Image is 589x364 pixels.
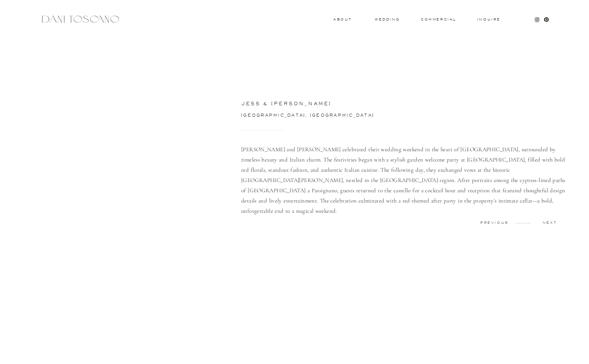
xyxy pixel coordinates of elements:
a: Inquire [477,18,501,22]
p: [PERSON_NAME] and [PERSON_NAME] celebrated their wedding weekend in the heart of [GEOGRAPHIC_DATA... [241,144,568,214]
a: previous [476,221,513,225]
h3: jess & [PERSON_NAME] [241,101,478,108]
a: wedding [375,18,400,21]
a: commercial [421,18,456,21]
a: About [333,18,350,21]
a: [GEOGRAPHIC_DATA], [GEOGRAPHIC_DATA] [241,113,392,120]
a: next [531,221,568,225]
